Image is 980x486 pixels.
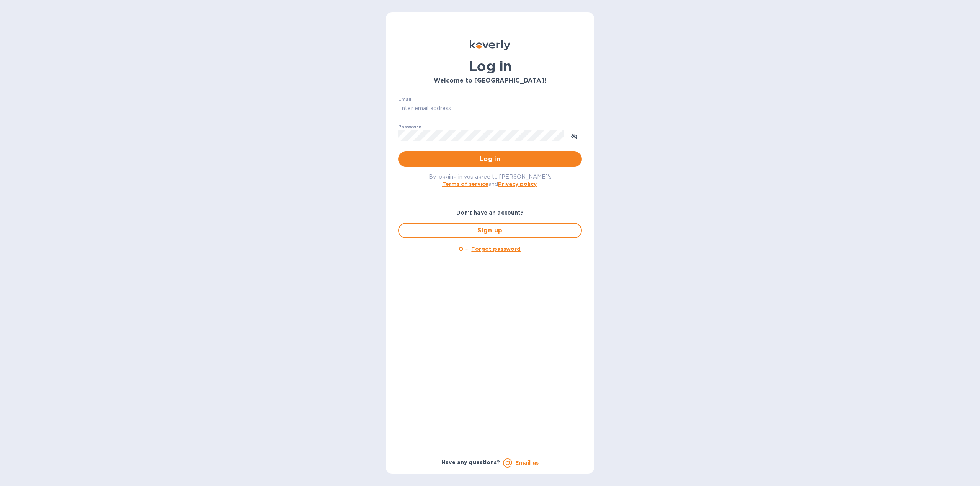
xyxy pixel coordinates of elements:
b: Have any questions? [441,459,500,465]
a: Privacy policy [498,181,537,187]
h3: Welcome to [GEOGRAPHIC_DATA]! [398,77,582,85]
a: Email us [515,460,539,466]
button: Sign up [398,223,582,238]
img: Koverly [470,40,510,50]
label: Email [398,97,412,102]
h1: Log in [398,58,582,74]
span: Log in [404,154,576,164]
input: Enter email address [398,103,582,114]
b: Don't have an account? [456,210,524,216]
button: toggle password visibility [567,128,582,143]
u: Forgot password [471,246,521,252]
button: Log in [398,151,582,167]
a: Terms of service [442,181,488,187]
span: By logging in you agree to [PERSON_NAME]'s and . [429,174,552,187]
label: Password [398,125,421,129]
span: Sign up [405,226,575,235]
